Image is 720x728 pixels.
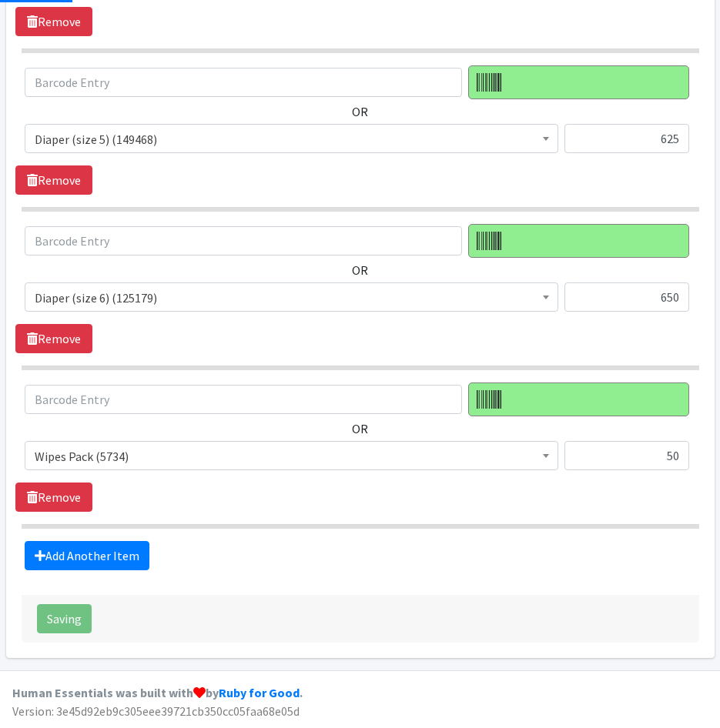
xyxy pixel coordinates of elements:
[15,7,92,36] a: Remove
[25,385,462,414] input: Barcode Entry
[35,129,548,150] span: Diaper (size 5) (149468)
[35,287,548,309] span: Diaper (size 6) (125179)
[25,282,558,312] span: Diaper (size 6) (125179)
[564,124,689,153] input: Quantity
[25,441,558,470] span: Wipes Pack (5734)
[564,282,689,312] input: Quantity
[15,483,92,512] a: Remove
[12,685,303,700] strong: Human Essentials was built with by .
[15,165,92,195] a: Remove
[25,124,558,153] span: Diaper (size 5) (149468)
[564,441,689,470] input: Quantity
[35,446,548,467] span: Wipes Pack (5734)
[25,541,149,570] a: Add Another Item
[352,261,368,279] label: OR
[25,68,462,97] input: Barcode Entry
[15,324,92,353] a: Remove
[25,226,462,255] input: Barcode Entry
[219,685,300,700] a: Ruby for Good
[352,102,368,121] label: OR
[12,703,300,719] span: Version: 3e45d92eb9c305eee39721cb350cc05faa68e05d
[352,419,368,438] label: OR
